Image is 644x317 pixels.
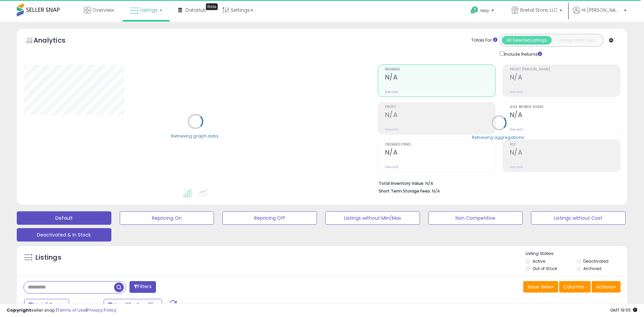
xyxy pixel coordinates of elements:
span: Last 7 Days [34,301,61,308]
span: Columns [563,283,585,290]
a: Terms of Use [57,307,86,313]
span: DataHub [185,7,207,13]
button: Non Competitive [428,211,523,225]
span: Overview [92,7,114,13]
button: Columns [559,281,591,293]
a: Help [465,1,501,22]
h5: Analytics [34,36,78,47]
label: Deactivated [583,258,608,264]
div: Tooltip anchor [206,3,218,10]
button: Repricing Off [222,211,317,225]
h5: Listings [36,253,61,262]
button: Actions [592,281,621,293]
button: Last 7 Days [24,299,69,310]
button: Listings without Cost [531,211,626,225]
button: Repricing On [120,211,214,225]
button: All Selected Listings [502,36,552,45]
button: Filters [129,281,156,293]
div: Retrieving aggregations.. [472,134,526,140]
span: Bretal Store, LLC [520,7,557,13]
span: Aug-30 - Sep-05 [114,301,154,308]
span: Listings [140,7,158,13]
div: Retrieving graph data.. [171,133,220,139]
div: Include Returns [495,50,550,58]
label: Out of Stock [533,266,557,271]
label: Active [533,258,545,264]
button: Listings without Min/Max [325,211,420,225]
button: Save View [523,281,558,293]
span: Help [480,8,489,13]
button: Aug-30 - Sep-05 [104,299,162,310]
button: Default [17,211,111,225]
i: Get Help [470,6,479,14]
a: Privacy Policy [87,307,116,313]
span: 2025-09-13 19:55 GMT [610,307,637,313]
div: seller snap | | [7,307,116,314]
span: Hi [PERSON_NAME] [582,7,622,13]
label: Archived [583,266,601,271]
p: Listing States: [526,251,627,257]
strong: Copyright [7,307,31,313]
button: Deactivated & In Stock [17,228,111,242]
div: Totals For [471,37,497,44]
a: Hi [PERSON_NAME] [573,7,627,22]
span: Compared to: [70,302,101,308]
button: Listings With Cost [551,36,601,45]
